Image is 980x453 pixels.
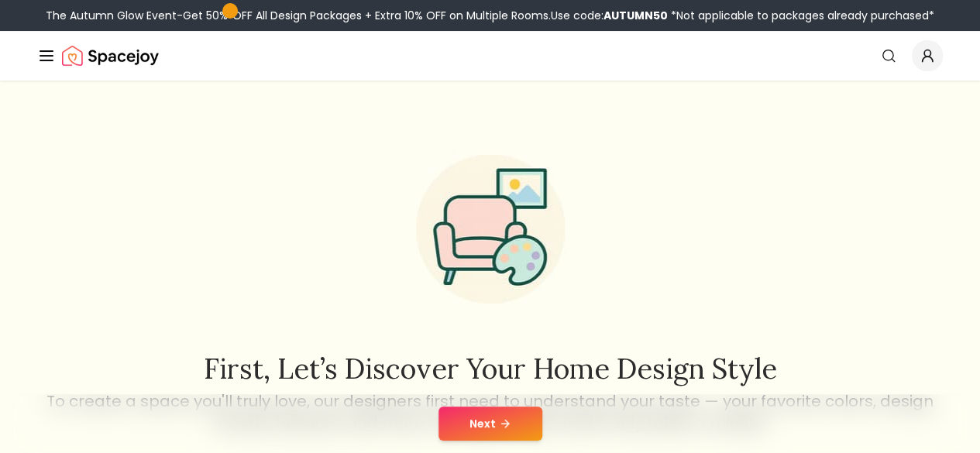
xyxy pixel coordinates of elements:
img: Spacejoy Logo [62,40,159,71]
h2: First, let’s discover your home design style [44,353,937,384]
nav: Global [37,31,943,81]
button: Next [438,407,542,441]
span: Use code: [551,8,668,23]
img: Start Style Quiz Illustration [391,130,590,328]
span: *Not applicable to packages already purchased* [668,8,934,23]
div: The Autumn Glow Event-Get 50% OFF All Design Packages + Extra 10% OFF on Multiple Rooms. [46,8,934,23]
b: AUTUMN50 [603,8,668,23]
a: Spacejoy [62,40,159,71]
p: To create a space you'll truly love, our designers first need to understand your taste — your fav... [44,390,937,434]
